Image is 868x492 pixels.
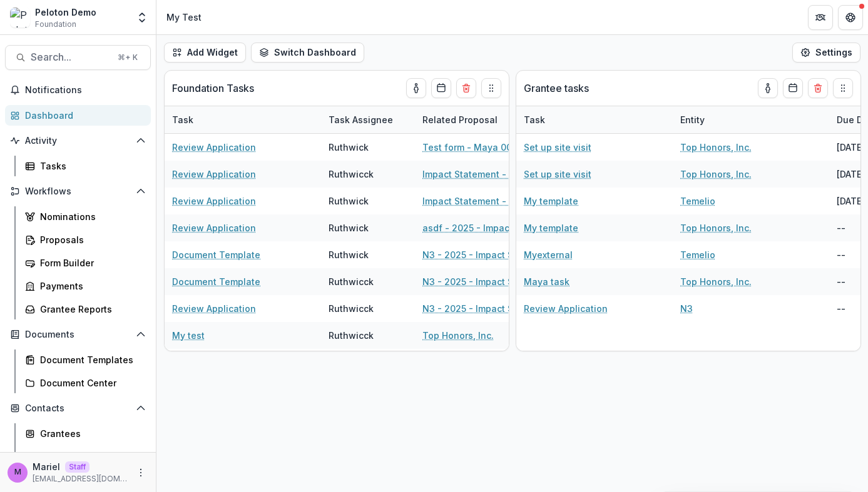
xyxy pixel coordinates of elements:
button: toggle-assigned-to-me [406,78,426,98]
a: Review Application [172,221,256,234]
button: Add Widget [164,43,246,63]
div: Peloton Demo [35,6,96,19]
div: Ruthwicck [329,275,374,288]
a: Document Template [172,248,260,261]
div: Ruthwick [329,221,369,234]
button: Search... [5,45,151,70]
div: Ruthwicck [329,168,374,181]
a: Review Application [172,168,256,181]
div: Task Assignee [321,113,401,126]
div: Task [516,113,553,126]
p: [EMAIL_ADDRESS][DOMAIN_NAME] [33,473,128,484]
div: Task Assignee [321,106,415,133]
div: My Test [166,11,202,24]
div: Dashboard [25,109,141,122]
a: Proposals [20,229,151,250]
a: Constituents [20,446,151,467]
a: N3 - 2025 - Impact Statement & Resource Request Form [422,275,564,288]
button: Delete card [456,78,476,98]
a: Top Honors, Inc. [680,141,752,154]
a: Set up site visit [524,141,591,154]
p: Mariel [33,460,60,473]
p: Grantee tasks [524,81,589,96]
div: Task [516,106,673,133]
a: My template [524,194,578,208]
div: ⌘ + K [115,51,140,64]
span: Search... [31,51,110,63]
div: Entity [673,113,712,126]
button: toggle-assigned-to-me [758,78,778,98]
p: Staff [65,461,89,473]
button: Partners [808,5,833,30]
a: Impact Statement - Top Honors, Inc. [422,168,564,181]
a: Payments [20,276,151,296]
span: Workflows [25,186,131,197]
div: Proposals [40,233,141,246]
span: Foundation [35,19,76,30]
a: Top Honors, Inc. [422,329,494,342]
div: Related Proposal [415,106,571,133]
span: Contacts [25,403,131,414]
button: Calendar [783,78,803,98]
a: Nominations [20,206,151,227]
button: Notifications [5,80,151,100]
button: Open Workflows [5,181,151,201]
a: Document Template [172,275,260,288]
button: Calendar [431,78,451,98]
a: My test [172,329,205,342]
div: Constituents [40,450,141,463]
a: Tasks [20,156,151,176]
span: Notifications [25,85,146,96]
span: Documents [25,329,131,340]
a: N3 [680,302,693,315]
a: Top Honors, Inc. [680,221,752,234]
button: Get Help [838,5,863,30]
div: Related Proposal [415,113,505,126]
a: Document Templates [20,349,151,370]
button: Switch Dashboard [251,43,364,63]
a: Temelio [680,248,715,261]
button: Drag [833,78,853,98]
div: Tasks [40,159,141,173]
button: Open Contacts [5,398,151,418]
a: Grantee Reports [20,299,151,319]
a: Top Honors, Inc. [680,275,752,288]
a: Temelio [680,194,715,208]
a: Dashboard [5,105,151,126]
div: Ruthwicck [329,329,374,342]
button: Open entity switcher [133,5,151,30]
a: Set up site visit [524,168,591,181]
button: Delete card [808,78,828,98]
div: Entity [673,106,829,133]
div: Ruthwicck [329,302,374,315]
a: Review Application [172,194,256,208]
a: Myexternal [524,248,573,261]
span: Activity [25,136,131,146]
div: Task [165,113,201,126]
a: Review Application [172,141,256,154]
a: Review Application [524,302,608,315]
button: Open Activity [5,131,151,151]
p: Foundation Tasks [172,81,254,96]
a: Maya task [524,275,569,288]
div: Document Center [40,376,141,389]
a: My template [524,221,578,234]
div: Ruthwick [329,141,369,154]
div: Document Templates [40,353,141,366]
div: Task [165,106,321,133]
a: Grantees [20,423,151,444]
div: Ruthwick [329,194,369,208]
img: Peloton Demo [10,8,30,28]
a: Impact Statement - Top Honors, Inc. [422,194,564,208]
button: More [133,465,148,480]
div: Payments [40,279,141,293]
button: Settings [792,43,860,63]
a: Top Honors, Inc. [680,168,752,181]
button: Drag [481,78,501,98]
a: Form Builder [20,253,151,273]
a: Document Center [20,373,151,393]
div: Form Builder [40,256,141,269]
